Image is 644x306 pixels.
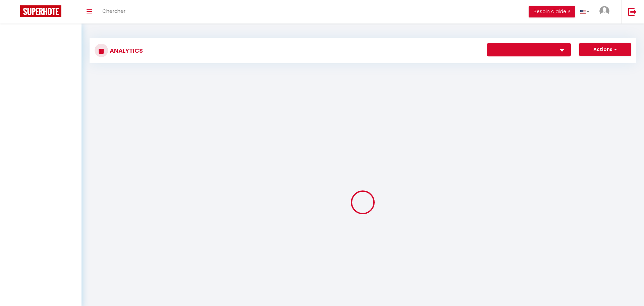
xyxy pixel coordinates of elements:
img: ... [599,6,609,16]
button: Actions [579,43,631,56]
button: Besoin d'aide ? [529,6,575,17]
h3: Analytics [108,43,143,58]
img: Super Booking [20,5,61,17]
img: logout [628,7,637,16]
span: Chercher [102,7,125,14]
